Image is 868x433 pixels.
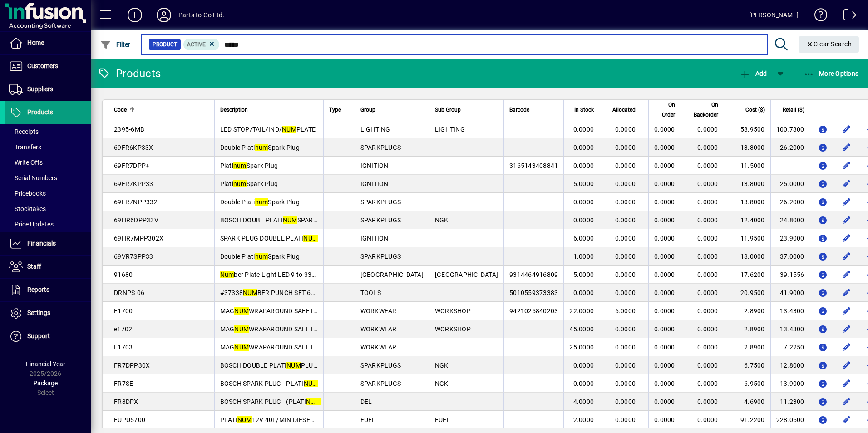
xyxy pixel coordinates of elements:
span: Group [360,105,375,115]
span: 0.0000 [654,325,675,333]
span: 69FR7DPP+ [114,162,149,169]
span: 0.0000 [654,271,675,278]
td: 13.8000 [731,138,770,157]
span: 0.0000 [573,144,594,151]
span: 4.0000 [573,398,594,405]
a: Settings [5,302,91,325]
button: More Options [801,65,861,82]
button: Edit [839,340,854,354]
div: On Backorder [694,100,726,120]
em: num [233,162,247,169]
span: Clear Search [806,40,852,48]
span: 0.0000 [573,162,594,169]
span: IGNITION [360,162,389,169]
span: Home [27,39,44,46]
span: FUEL [360,416,376,423]
span: 0.0000 [654,362,675,369]
span: Staff [27,263,41,270]
span: #37338 BER PUNCH SET 6MM [220,289,322,296]
span: Filter [100,41,131,48]
span: 0.0000 [654,380,675,387]
span: e1702 [114,325,132,333]
span: Serial Numbers [9,174,57,182]
em: num [255,144,268,151]
span: 6.0000 [573,235,594,242]
span: 0.0000 [697,271,718,278]
span: Reports [27,286,49,293]
td: 26.2000 [770,138,810,157]
em: NUM [286,362,301,369]
a: Receipts [5,124,91,139]
span: 25.0000 [569,344,594,351]
span: 0.0000 [654,344,675,351]
span: 0.0000 [615,198,636,206]
span: 0.0000 [615,325,636,333]
span: ber Plate Light LED 9 to 33V With 0.5M Lead [220,271,363,278]
div: In Stock [569,105,602,115]
button: Edit [839,122,854,137]
td: 13.4300 [770,320,810,338]
span: 0.0000 [654,289,675,296]
span: PLATI 12V 40L/MIN DIESEL TRANSFER PUMP [220,416,367,423]
span: 0.0000 [654,398,675,405]
span: More Options [804,70,859,77]
span: 0.0000 [573,362,594,369]
button: Edit [839,231,854,246]
span: Code [114,105,127,115]
span: 0.0000 [697,325,718,333]
a: Stocktakes [5,201,91,216]
span: Type [329,105,341,115]
span: 6.0000 [615,307,636,315]
span: 0.0000 [615,398,636,405]
a: Transfers [5,139,91,155]
div: Products [98,66,161,81]
td: 4.6900 [731,393,770,411]
a: Write Offs [5,155,91,170]
div: [PERSON_NAME] [749,8,799,22]
td: 6.7500 [731,356,770,374]
span: Product [153,40,177,49]
span: FR7DPP30X [114,362,150,369]
span: On Order [654,100,675,120]
span: 0.0000 [697,380,718,387]
span: TOOLS [360,289,381,296]
td: 11.9500 [731,229,770,247]
span: Products [27,108,53,116]
em: NUM [234,325,249,333]
span: 0.0000 [573,380,594,387]
button: Edit [839,267,854,282]
button: Edit [839,285,854,300]
span: Double Plati Spark Plug [220,198,300,206]
span: 0.0000 [615,380,636,387]
span: [GEOGRAPHIC_DATA] [360,271,424,278]
span: 9421025840203 [509,307,558,315]
span: 0.0000 [697,344,718,351]
em: num [255,253,268,260]
em: num [255,198,268,206]
span: 0.0000 [615,235,636,242]
td: 17.6200 [731,266,770,284]
span: 91680 [114,271,133,278]
span: 0.0000 [697,180,718,187]
span: Sub Group [435,105,461,115]
span: 0.0000 [615,126,636,133]
div: Description [220,105,318,115]
span: 0.0000 [654,144,675,151]
span: WORKSHOP [435,325,471,333]
span: Receipts [9,128,39,135]
a: Suppliers [5,78,91,101]
span: 0.0000 [573,216,594,224]
span: 0.0000 [654,180,675,187]
span: Pricebooks [9,190,46,197]
span: 0.0000 [615,253,636,260]
em: NUM [303,235,318,242]
td: 13.8000 [731,175,770,193]
a: Serial Numbers [5,170,91,186]
span: Double Plati Spark Plug [220,253,300,260]
em: NUM [234,344,249,351]
span: 0.0000 [615,289,636,296]
span: BOSCH SPARK PLUG - (PLATI CNA) [220,398,336,405]
span: Double Plati Spark Plug [220,144,300,151]
a: Financials [5,232,91,255]
span: MAG WRAPAROUND SAFETY SPEC ANTI -FOG SMOKE [220,325,390,333]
